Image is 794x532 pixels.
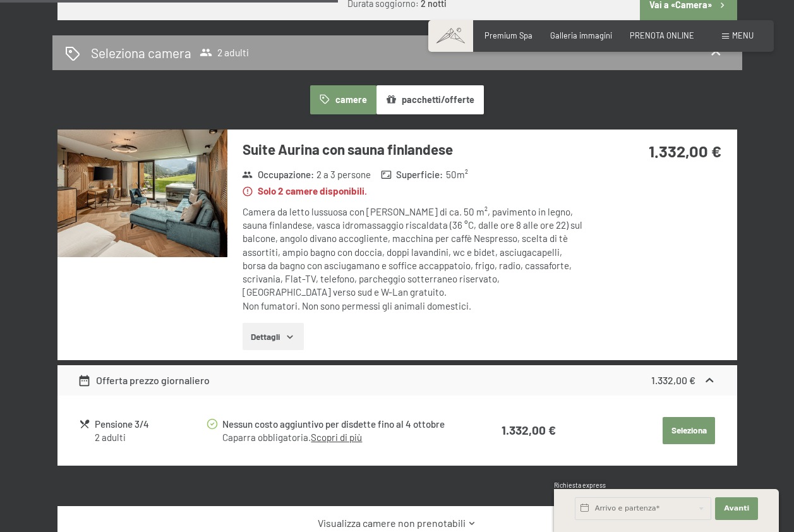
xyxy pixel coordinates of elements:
[651,374,695,386] strong: 1.332,00 €
[243,140,584,159] h3: Suite Aurina con sauna finlandese
[554,481,606,489] span: Richiesta express
[502,423,556,437] strong: 1.332,00 €
[376,85,484,114] button: pacchetti/offerte
[310,85,376,114] button: camere
[663,417,715,445] button: Seleziona
[732,30,754,40] span: Menu
[311,432,362,443] a: Scopri di più
[242,184,367,198] strong: Solo 2 camere disponibili.
[57,365,737,396] div: Offerta prezzo giornaliero1.332,00 €
[91,44,191,62] h2: Seleziona camera
[222,431,459,444] div: Caparra obbligatoria.
[243,205,584,313] div: Camera da letto lussuosa con [PERSON_NAME] di ca. 50 m², pavimento in legno, sauna finlandese, va...
[95,417,205,432] div: Pensione 3/4
[243,323,304,351] button: Dettagli
[316,168,371,181] span: 2 a 3 persone
[222,417,459,432] div: Nessun costo aggiuntivo per disdette fino al 4 ottobre
[649,141,721,160] strong: 1.332,00 €
[724,504,749,514] span: Avanti
[381,168,443,181] strong: Superficie :
[550,30,612,40] a: Galleria immagini
[95,431,205,444] div: 2 adulti
[78,516,716,530] a: Visualizza camere non prenotabili
[242,168,314,181] strong: Occupazione :
[200,46,249,59] span: 2 adulti
[630,30,694,40] a: PRENOTA ONLINE
[484,30,532,40] a: Premium Spa
[78,373,210,388] div: Offerta prezzo giornaliero
[715,497,758,520] button: Avanti
[57,130,227,257] img: mss_renderimg.php
[446,168,468,181] span: 50 m²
